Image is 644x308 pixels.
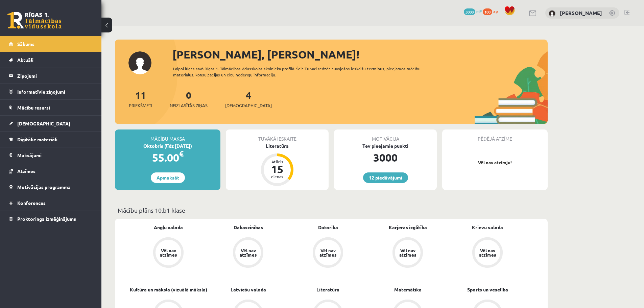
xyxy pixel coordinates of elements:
[267,164,287,174] div: 15
[9,68,93,84] a: Ziņojumi
[9,195,93,211] a: Konferences
[9,147,93,163] a: Maksājumi
[7,12,62,29] a: Rīgas 1. Tālmācības vidusskola
[172,46,548,63] div: [PERSON_NAME], [PERSON_NAME]!
[334,149,437,166] div: 3000
[394,286,422,293] a: Matemātika
[129,89,152,109] a: 11Priekšmeti
[130,286,207,293] a: Kultūra un māksla (vizuālā māksla)
[9,52,93,68] a: Aktuāli
[549,10,555,17] img: Dmitrijs Kolmakovs
[226,142,329,149] div: Literatūra
[442,129,548,142] div: Pēdējā atzīme
[17,84,93,99] legend: Informatīvie ziņojumi
[267,160,287,164] div: Atlicis
[483,8,492,15] span: 100
[208,237,288,269] a: Vēl nav atzīmes
[151,172,185,183] a: Apmaksāt
[368,237,448,269] a: Vēl nav atzīmes
[17,41,34,47] span: Sākums
[464,8,482,14] a: 3000 mP
[128,237,208,269] a: Vēl nav atzīmes
[154,224,183,231] a: Angļu valoda
[464,8,475,15] span: 3000
[9,132,93,147] a: Digitālie materiāli
[17,68,93,84] legend: Ziņojumi
[17,120,70,126] span: [DEMOGRAPHIC_DATA]
[129,102,152,109] span: Priekšmeti
[118,206,545,215] p: Mācību plāns 10.b1 klase
[560,9,602,16] a: [PERSON_NAME]
[17,104,50,111] span: Mācību resursi
[316,286,339,293] a: Literatūra
[389,224,427,231] a: Karjeras izglītība
[17,147,93,163] legend: Maksājumi
[239,248,258,257] div: Vēl nav atzīmes
[267,174,287,179] div: dienas
[446,159,544,166] p: Vēl nav atzīmju!
[17,136,57,142] span: Digitālie materiāli
[448,237,527,269] a: Vēl nav atzīmes
[17,168,35,174] span: Atzīmes
[318,224,338,231] a: Datorika
[467,286,508,293] a: Sports un veselība
[9,211,93,227] a: Proktoringa izmēģinājums
[225,102,272,109] span: [DEMOGRAPHIC_DATA]
[9,100,93,115] a: Mācību resursi
[170,89,208,109] a: 0Neizlasītās ziņas
[17,184,71,190] span: Motivācijas programma
[483,8,501,14] a: 100 xp
[9,163,93,179] a: Atzīmes
[179,149,184,159] span: €
[318,248,337,257] div: Vēl nav atzīmes
[231,286,266,293] a: Latviešu valoda
[9,36,93,52] a: Sākums
[234,224,263,231] a: Dabaszinības
[334,142,437,149] div: Tev pieejamie punkti
[478,248,497,257] div: Vēl nav atzīmes
[115,129,220,142] div: Mācību maksa
[334,129,437,142] div: Motivācija
[159,248,178,257] div: Vēl nav atzīmes
[9,84,93,99] a: Informatīvie ziņojumi
[493,8,498,14] span: xp
[398,248,417,257] div: Vēl nav atzīmes
[17,216,76,222] span: Proktoringa izmēģinājums
[226,129,329,142] div: Tuvākā ieskaite
[225,89,272,109] a: 4[DEMOGRAPHIC_DATA]
[476,8,482,14] span: mP
[173,66,433,78] div: Laipni lūgts savā Rīgas 1. Tālmācības vidusskolas skolnieka profilā. Šeit Tu vari redzēt tuvojošo...
[170,102,208,109] span: Neizlasītās ziņas
[17,200,46,206] span: Konferences
[363,172,408,183] a: 12 piedāvājumi
[288,237,368,269] a: Vēl nav atzīmes
[9,179,93,195] a: Motivācijas programma
[226,142,329,187] a: Literatūra Atlicis 15 dienas
[472,224,503,231] a: Krievu valoda
[115,149,220,166] div: 55.00
[9,116,93,131] a: [DEMOGRAPHIC_DATA]
[115,142,220,149] div: Oktobris (līdz [DATE])
[17,57,33,63] span: Aktuāli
